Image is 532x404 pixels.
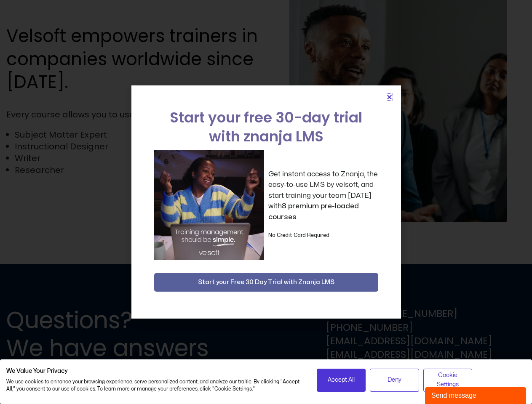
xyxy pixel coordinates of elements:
[370,369,419,392] button: Deny all cookies
[154,150,264,260] img: a woman sitting at her laptop dancing
[268,169,378,223] p: Get instant access to Znanja, the easy-to-use LMS by velsoft, and start training your team [DATE]...
[268,233,329,238] strong: No Credit Card Required
[328,375,355,385] span: Accept All
[198,277,334,287] span: Start your Free 30 Day Trial with Znanja LMS
[423,369,473,392] button: Adjust cookie preferences
[429,371,467,390] span: Cookie Settings
[268,202,359,221] strong: 8 premium pre-loaded courses
[317,369,366,392] button: Accept all cookies
[388,375,401,385] span: Deny
[154,273,378,292] button: Start your Free 30 Day Trial with Znanja LMS
[386,94,393,100] a: Close
[154,108,378,146] h2: Start your free 30-day trial with znanja LMS
[6,367,304,375] h2: We Value Your Privacy
[425,385,528,404] iframe: chat widget
[6,378,304,393] p: We use cookies to enhance your browsing experience, serve personalized content, and analyze our t...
